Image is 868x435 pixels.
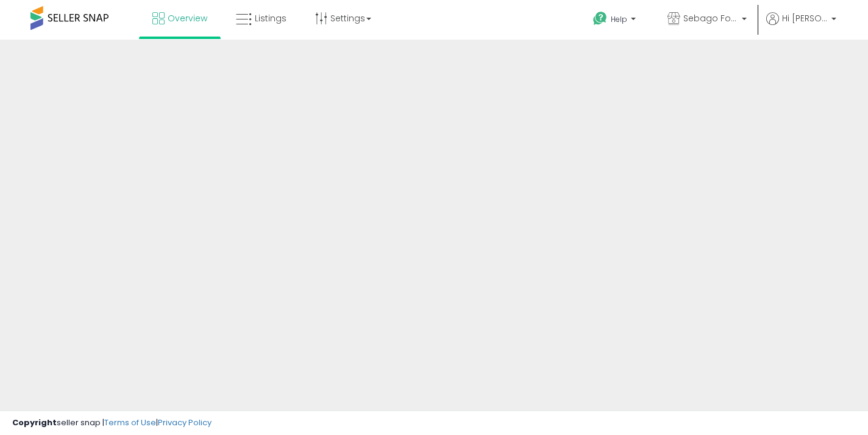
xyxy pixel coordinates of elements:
span: Listings [255,12,286,24]
a: Help [583,2,648,40]
span: Hi [PERSON_NAME] [782,12,828,24]
span: Sebago Foods [683,12,738,24]
i: Get Help [592,11,608,26]
span: Help [611,14,627,24]
span: Overview [168,12,207,24]
a: Terms of Use [104,417,156,428]
a: Hi [PERSON_NAME] [766,12,836,40]
strong: Copyright [12,417,57,428]
a: Privacy Policy [158,417,212,428]
div: seller snap | | [12,417,212,429]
